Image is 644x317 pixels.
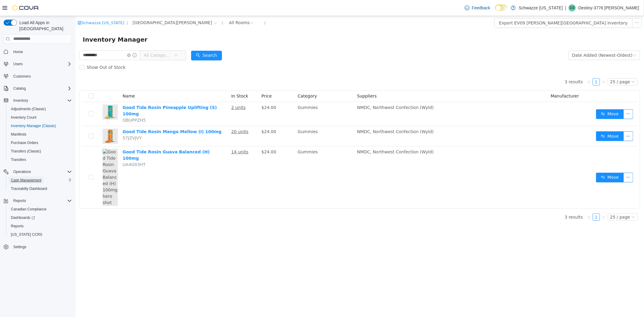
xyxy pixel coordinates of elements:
[8,231,45,238] a: [US_STATE] CCRS
[282,78,301,82] span: Suppliers
[6,176,74,184] button: Cash Management
[47,133,134,145] a: Good Tide Rosin Guava Balanced (H) 100mg
[11,107,46,111] span: Adjustments (Classic)
[13,62,23,66] span: Users
[495,5,508,11] input: Dark Mode
[11,132,26,137] span: Manifests
[8,156,28,163] a: Transfers
[497,35,557,44] div: Date Added (Newest-Oldest)
[52,37,55,41] i: icon: close-circle
[556,199,559,203] i: icon: down
[11,168,72,175] span: Operations
[156,78,173,82] span: In Stock
[189,5,190,9] span: /
[7,19,76,28] span: Inventory Manager
[517,198,524,204] a: 1
[13,74,31,79] span: Customers
[9,49,53,54] span: Show Out of Stock
[6,122,74,130] button: Inventory Manager (Classic)
[8,139,41,146] a: Purchase Orders
[557,37,561,42] i: icon: down
[11,73,33,80] a: Customers
[57,37,61,41] i: icon: info-circle
[220,110,279,130] td: Gummies
[156,89,170,94] u: 2 units
[548,93,558,103] button: icon: ellipsis
[220,130,279,192] td: Gummies
[510,197,517,205] li: Previous Page
[11,215,35,220] span: Dashboards
[2,5,6,9] i: icon: shop
[99,37,102,42] i: icon: down
[57,3,136,10] span: EV09 Montano Plaza
[13,245,26,249] span: Settings
[8,148,43,155] a: Transfers (Classic)
[1,197,74,205] button: Reports
[186,78,196,82] span: Price
[519,4,563,11] p: Schwazze [US_STATE]
[524,62,532,69] li: Next Page
[11,197,28,204] button: Reports
[6,184,74,193] button: Traceabilty Dashboard
[175,5,178,9] i: icon: close-circle
[11,48,25,56] a: Home
[6,147,74,155] button: Transfers (Classic)
[8,156,72,163] span: Transfers
[47,78,59,82] span: Name
[510,62,517,69] li: Previous Page
[8,148,72,155] span: Transfers (Classic)
[8,223,26,230] a: Reports
[517,197,524,205] li: 1
[11,224,24,229] span: Reports
[47,120,66,124] span: 57JZVJVY
[6,205,74,213] button: Canadian Compliance
[11,85,28,92] button: Catalog
[521,93,548,103] button: icon: swapMove
[68,36,96,42] span: All Categories
[8,114,72,121] span: Inventory Count
[8,105,48,113] a: Adjustments (Classic)
[11,149,41,154] span: Transfers (Classic)
[517,62,524,69] a: 1
[8,122,72,130] span: Inventory Manager (Classic)
[526,64,530,68] i: icon: right
[8,122,59,130] a: Inventory Manager (Classic)
[524,197,532,205] li: Next Page
[535,198,555,204] div: 25 / page
[27,88,42,104] img: Good Tide Rosin Pineapple Uplifting (S) 100mg hero shot
[8,185,72,192] span: Traceabilty Dashboard
[556,64,559,68] i: icon: down
[557,2,566,12] button: icon: ellipsis
[419,2,557,12] button: Export EV09 [PERSON_NAME][GEOGRAPHIC_DATA] Inventory
[512,200,515,203] i: icon: left
[11,186,47,191] span: Traceabilty Dashboard
[8,177,72,184] span: Cash Management
[11,243,29,251] a: Settings
[2,5,49,9] a: icon: shopSchwazze [US_STATE]
[565,4,566,11] p: |
[47,146,70,151] span: UA4G03HT
[526,200,530,203] i: icon: right
[47,102,70,107] span: QBUPPZH5
[282,133,358,138] span: NMDC, Northwest Confection (Wyld)
[11,123,56,128] span: Inventory Manager (Classic)
[6,105,74,113] button: Adjustments (Classic)
[11,72,72,80] span: Customers
[13,169,31,174] span: Operations
[222,78,242,82] span: Category
[156,113,173,118] u: 20 units
[6,130,74,139] button: Manifests
[11,178,41,183] span: Cash Management
[11,85,72,92] span: Catalog
[578,4,639,11] p: Destiny-3776 [PERSON_NAME]
[548,115,558,125] button: icon: ellipsis
[186,113,201,118] span: $24.00
[548,157,558,166] button: icon: ellipsis
[512,64,515,68] i: icon: left
[6,213,74,222] a: Dashboards
[220,86,279,110] td: Gummies
[6,113,74,122] button: Inventory Count
[47,113,146,118] a: Good Tide Rosin Mango Mellow (I) 100mg
[8,214,72,221] span: Dashboards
